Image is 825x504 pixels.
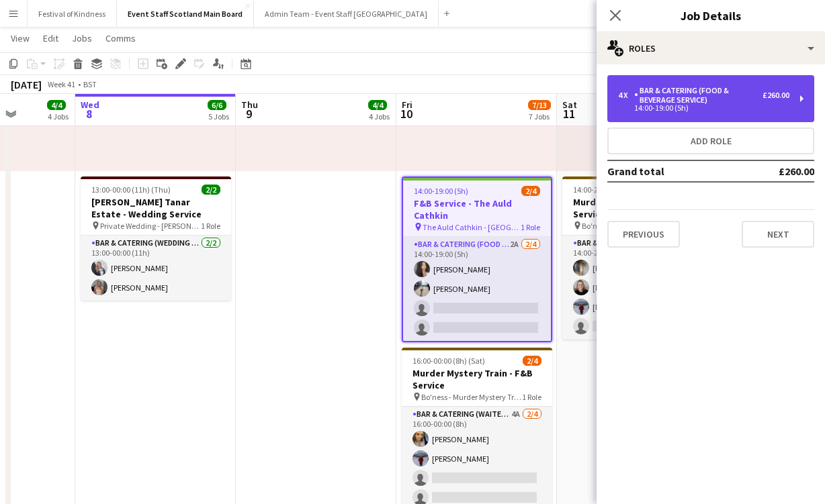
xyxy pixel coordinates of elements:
div: 4 Jobs [369,111,390,121]
span: 11 [560,106,577,121]
span: 4/4 [47,100,66,110]
a: Jobs [67,30,97,47]
span: Bo'ness - Murder Mystery Train [582,221,683,231]
span: 7/13 [528,100,551,110]
span: Bo'ness - Murder Mystery Train [421,392,522,402]
span: 14:00-22:00 (8h) [573,185,627,195]
span: Wed [81,99,99,111]
span: Jobs [72,32,92,44]
span: 14:00-19:00 (5h) [414,186,468,196]
span: Private Wedding - [PERSON_NAME] [100,221,201,231]
div: 4 x [618,91,634,100]
button: Admin Team - Event Staff [GEOGRAPHIC_DATA] [254,1,439,27]
span: 16:00-00:00 (8h) (Sat) [412,356,485,366]
span: Sat [562,99,577,111]
app-card-role: Bar & Catering (Waiter / waitress)2A3/414:00-22:00 (8h)[PERSON_NAME][PERSON_NAME][PERSON_NAME] [562,236,713,340]
h3: Job Details [597,7,825,24]
td: £260.00 [734,160,814,182]
app-card-role: Bar & Catering (Food & Beverage Service)2A2/414:00-19:00 (5h)[PERSON_NAME][PERSON_NAME] [403,237,551,341]
app-job-card: 14:00-22:00 (8h)3/4Murder Mystery Train - F&B Service Bo'ness - Murder Mystery Train1 RoleBar & C... [562,177,713,340]
button: Festival of Kindness [28,1,117,27]
app-job-card: 14:00-19:00 (5h)2/4F&B Service - The Auld Cathkin The Auld Cathkin - [GEOGRAPHIC_DATA]1 RoleBar &... [402,177,552,342]
span: Edit [43,32,58,44]
div: Roles [597,32,825,64]
div: £260.00 [763,91,789,100]
span: 9 [239,106,258,121]
span: The Auld Cathkin - [GEOGRAPHIC_DATA] [423,222,521,232]
span: Week 41 [44,79,78,89]
span: Comms [105,32,136,44]
span: 1 Role [522,392,541,402]
span: Thu [241,99,258,111]
button: Previous [607,221,680,248]
span: 1 Role [521,222,540,232]
span: 10 [400,106,412,121]
button: Add role [607,128,814,154]
button: Event Staff Scotland Main Board [117,1,254,27]
span: 4/4 [368,100,387,110]
a: Edit [38,30,64,47]
div: [DATE] [11,78,42,91]
div: 14:00-19:00 (5h) [618,105,789,111]
button: Next [742,221,814,248]
span: 2/4 [521,186,540,196]
h3: [PERSON_NAME] Tanar Estate - Wedding Service [81,196,231,220]
span: 2/4 [523,356,541,366]
app-card-role: Bar & Catering (Wedding Service Staff)2/213:00-00:00 (11h)[PERSON_NAME][PERSON_NAME] [81,236,231,301]
h3: Murder Mystery Train - F&B Service [402,367,552,391]
div: BST [83,79,97,89]
div: 4 Jobs [48,111,69,121]
a: View [5,30,35,47]
app-job-card: 13:00-00:00 (11h) (Thu)2/2[PERSON_NAME] Tanar Estate - Wedding Service Private Wedding - [PERSON_... [81,177,231,301]
span: 8 [79,106,99,121]
span: 2/2 [202,185,220,195]
a: Comms [100,30,141,47]
span: 13:00-00:00 (11h) (Thu) [91,185,171,195]
td: Grand total [607,160,734,182]
div: 5 Jobs [208,111,229,121]
span: Fri [402,99,412,111]
span: View [11,32,30,44]
span: 1 Role [201,221,220,231]
span: 6/6 [208,100,226,110]
h3: F&B Service - The Auld Cathkin [403,197,551,221]
div: Bar & Catering (Food & Beverage Service) [634,86,763,105]
div: 7 Jobs [529,111,550,121]
h3: Murder Mystery Train - F&B Service [562,196,713,220]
